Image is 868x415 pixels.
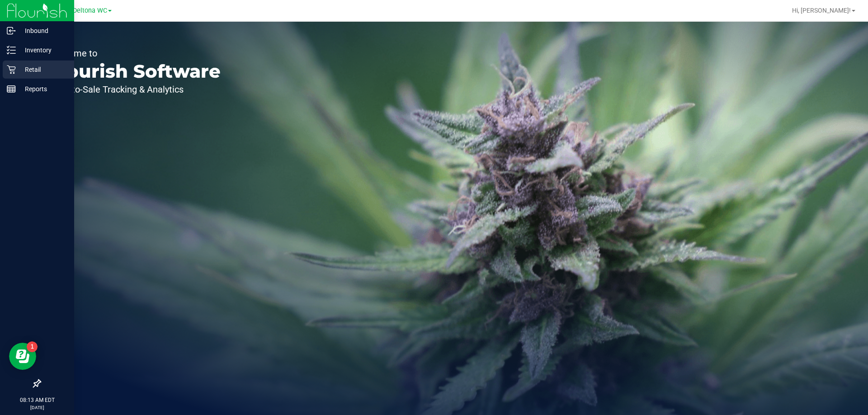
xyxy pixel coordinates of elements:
[49,49,221,58] p: Welcome to
[49,85,221,94] p: Seed-to-Sale Tracking & Analytics
[7,84,16,93] inline-svg: Reports
[4,404,70,411] p: [DATE]
[49,62,221,80] p: Flourish Software
[16,45,70,56] p: Inventory
[7,65,16,74] inline-svg: Retail
[7,46,16,55] inline-svg: Inventory
[4,396,70,404] p: 08:13 AM EDT
[9,343,36,370] iframe: Resource center
[27,341,38,352] iframe: Resource center unread badge
[16,84,70,94] p: Reports
[73,7,107,14] span: Deltona WC
[16,64,70,75] p: Retail
[16,25,70,36] p: Inbound
[7,26,16,35] inline-svg: Inbound
[792,7,851,14] span: Hi, [PERSON_NAME]!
